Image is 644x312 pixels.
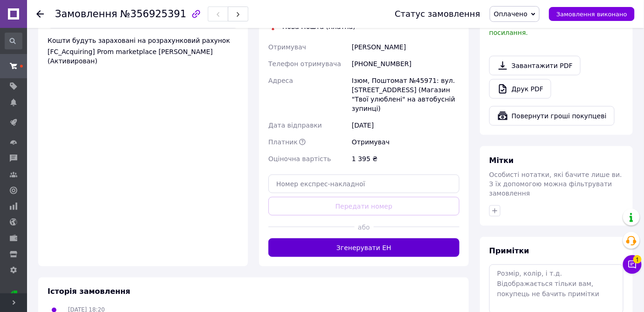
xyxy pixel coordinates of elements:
button: Повернути гроші покупцеві [489,106,615,126]
span: Отримувач [268,43,306,51]
div: Отримувач [350,134,461,150]
span: Замовлення виконано [556,11,627,18]
span: Примітки [489,247,529,256]
div: Повернутися назад [36,9,44,19]
div: Ізюм, Поштомат №45971: вул. [STREET_ADDRESS] (Магазин "Твої улюблені" на автобусній зупинці) [350,72,461,117]
div: [PERSON_NAME] [350,39,461,55]
div: [FC_Acquiring] Prom marketplace [PERSON_NAME] (Активирован) [48,47,239,66]
button: Згенерувати ЕН [268,238,459,257]
input: Номер експрес-накладної [268,175,459,193]
span: Особисті нотатки, які бачите лише ви. З їх допомогою можна фільтрувати замовлення [489,171,622,197]
span: Мітки [489,156,514,165]
button: Чат з покупцем1 [623,255,642,274]
div: [DATE] [350,117,461,134]
span: Оціночна вартість [268,155,331,163]
span: 1 [633,255,642,264]
a: Завантажити PDF [489,56,581,75]
span: Історія замовлення [48,287,130,296]
div: Статус замовлення [395,9,480,19]
span: Дата відправки [268,122,322,129]
span: Замовлення [55,8,117,20]
div: Кошти будуть зараховані на розрахунковий рахунок [48,36,239,66]
span: Телефон отримувача [268,60,341,68]
div: [PHONE_NUMBER] [350,55,461,72]
span: Платник [268,138,298,146]
button: Замовлення виконано [549,7,635,21]
a: Друк PDF [489,79,551,99]
span: Адреса [268,77,293,84]
span: або [355,223,374,232]
div: 1 395 ₴ [350,150,461,167]
span: №356925391 [120,8,186,20]
span: Оплачено [494,10,528,18]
